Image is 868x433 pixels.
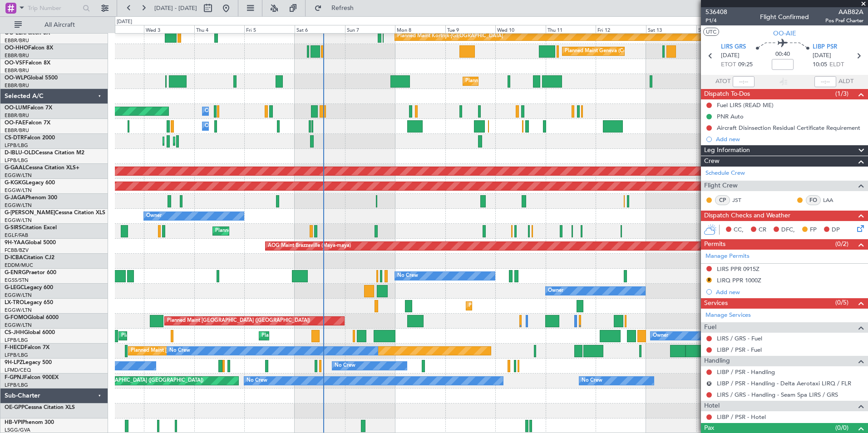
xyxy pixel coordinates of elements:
[813,60,827,69] span: 10:05
[131,344,274,358] div: Planned Maint [GEOGRAPHIC_DATA] ([GEOGRAPHIC_DATA])
[5,112,29,119] a: EBBR/BRU
[704,298,728,309] span: Services
[5,165,79,171] a: G-GAALCessna Citation XLS+
[5,247,29,254] a: FCBB/BZV
[653,329,668,343] div: Owner
[829,60,844,69] span: ELDT
[469,299,528,313] div: Planned Maint Dusseldorf
[717,368,775,376] a: LIBP / PSR - Handling
[5,352,28,359] a: LFPB/LBG
[5,195,25,201] span: G-JAGA
[5,285,24,290] span: G-LEGC
[825,17,863,25] span: Pos Pref Charter
[5,420,54,425] a: HB-VPIPhenom 300
[5,127,29,134] a: EBBR/BRU
[646,25,696,33] div: Sat 13
[704,181,738,191] span: Flight Crew
[5,187,32,194] a: EGGW/LTN
[397,30,503,43] div: Planned Maint Kortrijk-[GEOGRAPHIC_DATA]
[5,142,28,149] a: LFPB/LBG
[28,1,80,15] input: Trip Number
[721,51,740,60] span: [DATE]
[5,255,54,261] a: D-ICBACitation CJ2
[715,195,730,205] div: CP
[5,195,57,201] a: G-JAGAPhenom 300
[775,50,790,59] span: 00:40
[5,315,28,320] span: G-FOMO
[717,379,851,387] a: LIBP / PSR - Handling - Delta Aerotaxi LIRQ / FLR
[5,360,23,365] span: 9H-LPZ
[717,391,838,399] a: LIRS / GRS - Handling - Seam Spa LIRS / GRS
[5,277,29,284] a: EGSS/STN
[716,288,863,296] div: Add new
[5,120,25,126] span: OO-FAE
[704,89,750,99] span: Dispatch To-Dos
[825,7,863,17] span: AAB82A
[706,381,712,386] button: R
[5,345,49,350] a: F-HECDFalcon 7X
[717,346,762,354] a: LIBP / PSR - Fuel
[5,67,29,74] a: EBBR/BRU
[835,423,848,433] span: (0/0)
[5,60,50,66] a: OO-VSFFalcon 8X
[5,202,32,209] a: EGGW/LTN
[704,145,750,156] span: Leg Information
[704,156,720,167] span: Crew
[5,262,33,269] a: EDDM/MUC
[261,329,404,343] div: Planned Maint [GEOGRAPHIC_DATA] ([GEOGRAPHIC_DATA])
[5,232,28,239] a: EGLF/FAB
[395,25,445,33] div: Mon 8
[167,314,310,328] div: Planned Maint [GEOGRAPHIC_DATA] ([GEOGRAPHIC_DATA])
[465,74,531,88] div: Planned Maint Milan (Linate)
[717,335,762,342] a: LIRS / GRS - Fuel
[144,25,194,33] div: Wed 3
[715,77,730,86] span: ATOT
[823,196,843,204] a: LAA
[565,44,640,58] div: Planned Maint Geneva (Cointrin)
[117,18,132,26] div: [DATE]
[704,239,725,250] span: Permits
[5,105,27,111] span: OO-LUM
[5,300,24,305] span: LX-TRO
[732,196,753,204] a: JST
[5,375,59,380] a: F-GPNJFalcon 900EX
[5,105,52,111] a: OO-LUMFalcon 7X
[696,25,747,33] div: Sun 14
[5,60,25,66] span: OO-VSF
[5,345,25,350] span: F-HECD
[5,75,27,81] span: OO-WLP
[205,104,266,118] div: Owner Melsbroek Air Base
[717,413,766,421] a: LIBP / PSR - Hotel
[5,120,50,126] a: OO-FAEFalcon 7X
[717,113,744,120] div: PNR Auto
[703,28,719,36] button: UTC
[295,25,345,33] div: Sat 6
[60,374,203,388] div: Planned Maint [GEOGRAPHIC_DATA] ([GEOGRAPHIC_DATA])
[5,307,32,314] a: EGGW/LTN
[717,124,860,132] div: Aircraft Disinsection Residual Certificate Requirement
[5,322,32,329] a: EGGW/LTN
[5,330,24,335] span: CS-JHH
[5,37,29,44] a: EBBR/BRU
[5,367,31,374] a: LFMD/CEQ
[835,298,848,307] span: (0/5)
[5,75,58,81] a: OO-WLPGlobal 5500
[121,329,264,343] div: Planned Maint [GEOGRAPHIC_DATA] ([GEOGRAPHIC_DATA])
[705,169,745,178] a: Schedule Crew
[838,77,853,86] span: ALDT
[5,240,56,246] a: 9H-YAAGlobal 5000
[5,135,24,141] span: CS-DTR
[705,252,750,261] a: Manage Permits
[5,255,23,261] span: D-ICBA
[5,405,25,410] span: OE-GPP
[716,135,863,143] div: Add new
[5,210,105,216] a: G-[PERSON_NAME]Cessna Citation XLS
[154,4,197,12] span: [DATE] - [DATE]
[5,165,25,171] span: G-GAAL
[5,382,28,389] a: LFPB/LBG
[310,1,365,15] button: Refresh
[5,180,26,186] span: G-KGKG
[835,89,848,98] span: (1/3)
[5,210,55,216] span: G-[PERSON_NAME]
[445,25,496,33] div: Tue 9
